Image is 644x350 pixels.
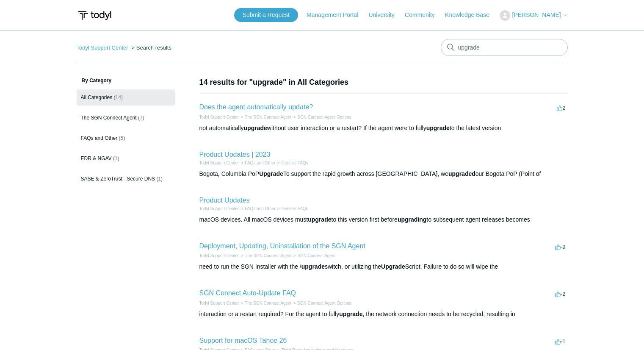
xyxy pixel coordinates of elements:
[199,160,239,166] li: Todyl Support Center
[77,110,175,126] a: The SGN Connect Agent (7)
[239,114,291,120] li: The SGN Connect Agent
[557,105,565,111] span: 2
[276,160,308,166] li: General FAQs
[199,206,239,211] a: Todyl Support Center
[555,338,566,344] span: -1
[259,170,283,177] em: Upgrade
[199,242,365,250] a: Deployment, Updating, Uninstallation of the SGN Agent
[199,103,313,111] a: Does the agent automatically update?
[398,216,426,223] em: upgrading
[512,11,561,18] span: [PERSON_NAME]
[81,94,113,100] span: All Categories
[81,115,137,121] span: The SGN Connect Agent
[245,115,291,119] a: The SGN Connect Agent
[291,300,351,306] li: SGN Connect Agent Options
[239,206,275,212] li: FAQs and Other
[281,161,308,165] a: General FAQs
[199,301,239,306] a: Todyl Support Center
[281,206,308,211] a: General FAQs
[301,263,325,270] em: upgrade
[199,115,239,119] a: Todyl Support Center
[239,253,291,259] li: The SGN Connect Agent
[297,115,351,119] a: SGN Connect Agent Options
[500,10,567,21] button: [PERSON_NAME]
[245,206,275,211] a: FAQs and Other
[199,114,239,120] li: Todyl Support Center
[77,8,113,23] img: Todyl Support Center Help Center home page
[199,197,250,204] a: Product Updates
[448,170,475,177] em: upgraded
[405,11,443,19] a: Community
[77,89,175,106] a: All Categories (14)
[199,151,271,158] a: Product Updates | 2023
[199,161,239,165] a: Todyl Support Center
[245,161,275,165] a: FAQs and Other
[77,130,175,146] a: FAQs and Other (5)
[297,301,351,306] a: SGN Connect Agent Options
[199,310,568,319] div: interaction or a restart required? For the agent to fully , the network connection needs to be re...
[199,77,568,88] h1: 14 results for "upgrade" in All Categories
[291,253,335,259] li: SGN Connect Agent
[555,244,566,250] span: -9
[239,160,275,166] li: FAQs and Other
[199,337,287,344] a: Support for macOS Tahoe 26
[114,94,123,100] span: (14)
[381,263,405,270] em: Upgrade
[199,262,568,271] div: need to run the SGN Installer with the / switch, or utilizing the Script. Failure to do so will w...
[199,169,568,178] div: Bogota, Columbia PoP To support the rapid growth across [GEOGRAPHIC_DATA], we our Bogota PoP (Poi...
[199,206,239,212] li: Todyl Support Center
[244,125,267,131] em: upgrade
[297,253,335,258] a: SGN Connect Agent
[445,11,498,19] a: Knowledge Base
[138,115,144,121] span: (7)
[81,135,118,141] span: FAQs and Other
[339,311,362,317] em: upgrade
[156,176,163,182] span: (1)
[77,171,175,187] a: SASE & ZeroTrust - Secure DNS (1)
[308,216,331,223] em: upgrade
[276,206,308,212] li: General FAQs
[239,300,291,306] li: The SGN Connect Agent
[245,253,291,258] a: The SGN Connect Agent
[426,125,450,131] em: upgrade
[368,11,403,19] a: University
[130,44,171,51] li: Search results
[113,156,119,161] span: (1)
[77,44,128,51] a: Todyl Support Center
[555,291,566,297] span: -2
[441,39,568,56] input: Search
[199,124,568,133] div: not automatically without user interaction or a restart? If the agent were to fully to the latest...
[81,156,112,161] span: EDR & NGAV
[81,176,155,182] span: SASE & ZeroTrust - Secure DNS
[77,44,130,51] li: Todyl Support Center
[245,301,291,306] a: The SGN Connect Agent
[291,114,351,120] li: SGN Connect Agent Options
[77,150,175,167] a: EDR & NGAV (1)
[234,8,298,22] a: Submit a Request
[199,253,239,258] a: Todyl Support Center
[307,11,367,19] a: Management Portal
[77,77,175,84] h3: By Category
[199,300,239,306] li: Todyl Support Center
[199,289,296,297] a: SGN Connect Auto-Update FAQ
[199,253,239,259] li: Todyl Support Center
[199,215,568,224] div: macOS devices. All macOS devices must to this version first before to subsequent agent releases b...
[119,135,125,141] span: (5)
